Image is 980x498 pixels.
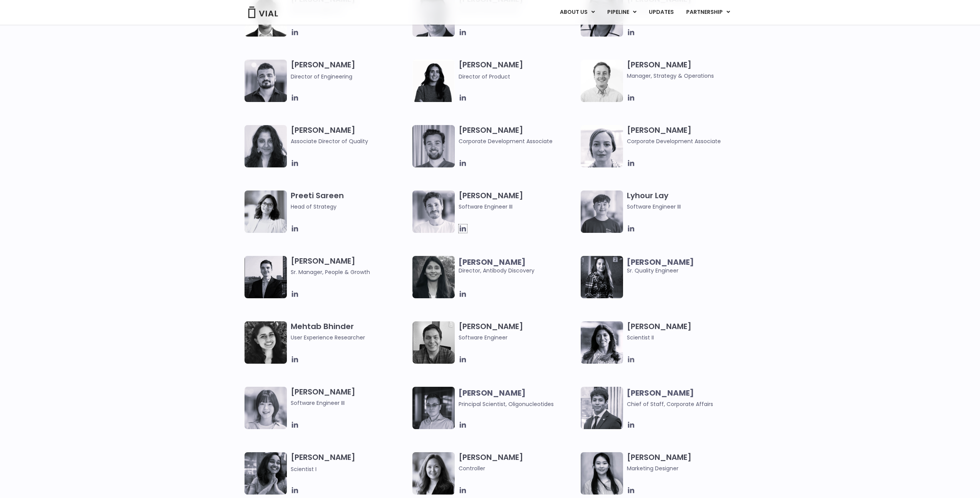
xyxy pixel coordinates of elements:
h3: [PERSON_NAME] [459,60,577,81]
span: Software Engineer III [291,399,409,407]
img: Headshot of smiling woman named Swati [412,256,455,298]
img: Vial Logo [248,7,278,18]
span: Software Engineer III [459,202,577,211]
b: [PERSON_NAME] [459,388,526,398]
img: Image of smiling woman named Aleina [412,452,455,495]
img: Headshot of smiling of smiling man named Wei-Sheng [412,387,455,429]
a: PARTNERSHIPMenu Toggle [680,6,736,19]
span: Director of Engineering [291,73,352,80]
span: Corporate Development Associate [459,137,577,145]
span: Software Engineer III [627,202,745,211]
span: Manager, Strategy & Operations [627,72,745,80]
span: Controller [459,464,577,473]
span: Sr. Manager, People & Growth [291,268,409,276]
h3: [PERSON_NAME] [627,452,745,473]
h3: [PERSON_NAME] [627,321,745,342]
img: Headshot of smiling woman named Beatrice [581,125,623,167]
span: Marketing Designer [627,464,745,473]
b: [PERSON_NAME] [627,388,694,398]
h3: [PERSON_NAME] [291,452,409,473]
img: Smiling woman named Yousun [581,452,623,495]
img: Headshot of smiling man named Fran [412,191,455,233]
h3: [PERSON_NAME] [459,125,577,145]
h3: Lyhour Lay [627,191,745,211]
h3: Preeti Sareen [291,191,409,211]
span: Head of Strategy [291,202,409,211]
h3: Mehtab Bhinder [291,321,409,342]
h3: [PERSON_NAME] [291,387,409,407]
img: Kyle Mayfield [581,60,623,102]
img: Image of smiling man named Thomas [412,125,455,167]
b: [PERSON_NAME] [627,257,694,267]
span: Chief of Staff, Corporate Affairs [627,400,713,408]
h3: [PERSON_NAME] [459,321,577,342]
span: Corporate Development Associate [627,137,745,145]
span: Associate Director of Quality [291,137,409,145]
h3: [PERSON_NAME] [459,452,577,473]
span: Sr. Quality Engineer [627,258,745,275]
span: Director, Antibody Discovery [459,258,577,275]
img: Tina [245,387,287,429]
span: Scientist II [627,333,745,342]
img: Headshot of smiling woman named Bhavika [245,125,287,167]
img: Headshot of smiling woman named Sneha [245,452,287,495]
h3: [PERSON_NAME] [459,191,577,211]
span: Scientist I [291,465,317,473]
b: [PERSON_NAME] [459,257,526,267]
span: Director of Product [459,73,510,80]
span: Principal Scientist, Oligonucleotides [459,400,554,408]
span: User Experience Researcher [291,333,409,342]
img: Image of smiling woman named Pree [245,191,287,233]
img: Ly [581,191,623,233]
h3: [PERSON_NAME] [627,125,745,145]
h3: [PERSON_NAME] [291,125,409,145]
img: Smiling man named Owen [245,256,287,298]
img: Igor [245,60,287,102]
a: PIPELINEMenu Toggle [601,6,642,19]
h3: [PERSON_NAME] [291,256,409,276]
a: UPDATES [643,6,680,19]
img: A black and white photo of a man smiling, holding a vial. [412,321,455,364]
img: Smiling woman named Ira [412,60,455,102]
a: ABOUT USMenu Toggle [554,6,601,19]
span: Software Engineer [459,333,577,342]
h3: [PERSON_NAME] [291,60,409,81]
h3: [PERSON_NAME] [627,60,745,80]
img: Image of woman named Ritu smiling [581,321,623,364]
img: Mehtab Bhinder [245,321,287,364]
